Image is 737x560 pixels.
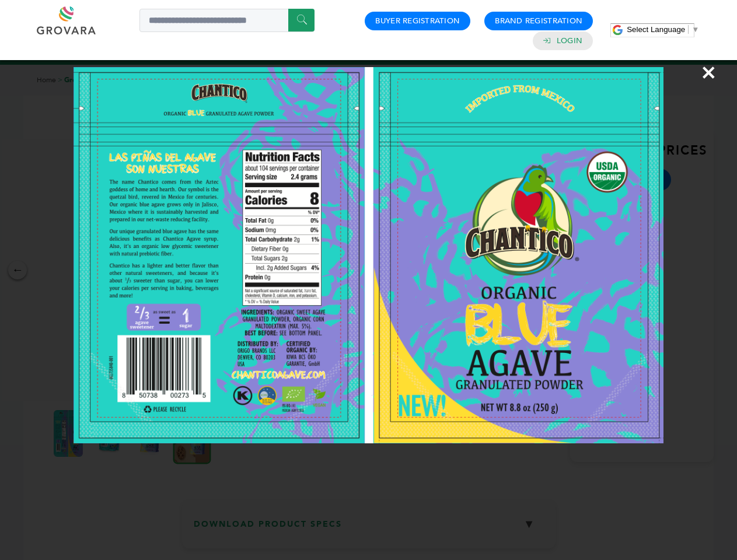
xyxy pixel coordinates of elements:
[691,25,699,34] span: ▼
[375,16,460,26] a: Buyer Registration
[557,36,582,46] a: Login
[688,25,689,34] span: ​
[627,25,685,34] span: Select Language
[495,16,582,26] a: Brand Registration
[627,25,699,34] a: Select Language​
[701,56,717,89] span: ×
[74,67,663,443] img: Image Preview
[139,9,315,32] input: Search a product or brand...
